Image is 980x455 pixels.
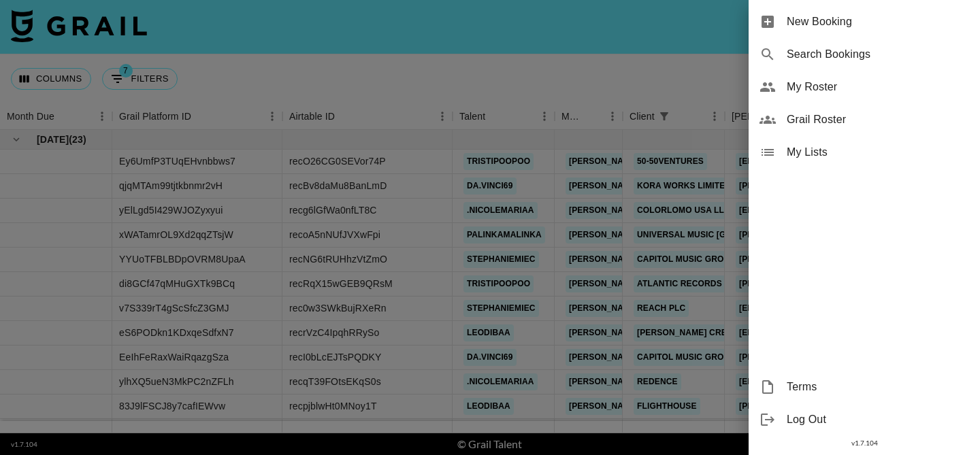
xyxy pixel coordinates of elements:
div: Grail Roster [749,103,980,136]
div: Search Bookings [749,38,980,71]
span: New Booking [787,14,969,30]
span: Grail Roster [787,112,969,128]
span: My Lists [787,144,969,161]
div: Log Out [749,403,980,436]
span: Search Bookings [787,46,969,63]
span: Log Out [787,411,969,428]
span: Terms [787,379,969,395]
div: Terms [749,371,980,403]
div: New Booking [749,5,980,38]
div: My Lists [749,136,980,169]
div: My Roster [749,71,980,103]
div: v 1.7.104 [749,436,980,450]
span: My Roster [787,79,969,95]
